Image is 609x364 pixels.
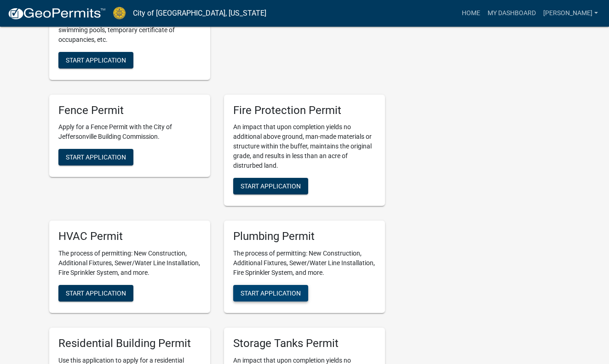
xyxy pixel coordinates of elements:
span: Start Application [66,154,126,161]
button: Start Application [58,285,133,301]
button: Start Application [58,149,133,165]
span: Start Application [66,56,126,63]
span: Start Application [241,290,301,297]
span: Start Application [66,290,126,297]
h5: Fence Permit [58,104,201,117]
h5: Plumbing Permit [233,230,376,243]
a: My Dashboard [484,5,540,22]
img: City of Jeffersonville, Indiana [113,7,126,19]
p: The process of permitting: New Construction, Additional Fixtures, Sewer/Water Line Installation, ... [233,249,376,278]
a: [PERSON_NAME] [540,5,602,22]
h5: Storage Tanks Permit [233,337,376,350]
h5: HVAC Permit [58,230,201,243]
button: Start Application [233,285,308,301]
a: Home [458,5,484,22]
p: An impact that upon completion yields no additional above ground, man-made materials or structure... [233,122,376,171]
p: The process of permitting: New Construction, Additional Fixtures, Sewer/Water Line Installation, ... [58,249,201,278]
h5: Residential Building Permit [58,337,201,350]
button: Start Application [233,178,308,194]
h5: Fire Protection Permit [233,104,376,117]
span: Start Application [241,182,301,190]
p: Apply for a Fence Permit with the City of Jeffersonville Building Commission. [58,122,201,142]
a: City of [GEOGRAPHIC_DATA], [US_STATE] [133,6,266,21]
button: Start Application [58,52,133,68]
